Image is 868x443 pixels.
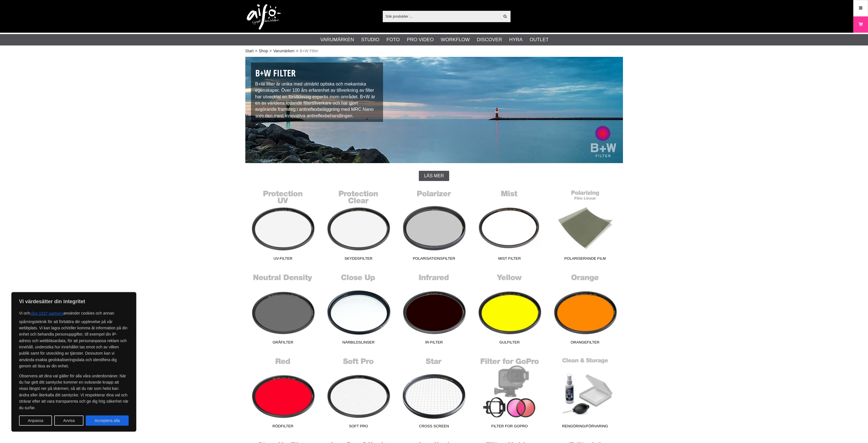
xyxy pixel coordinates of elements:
[86,415,129,426] button: Acceptera alla
[361,36,379,43] a: Studio
[245,57,623,163] img: B+W Filter
[251,63,383,122] div: B+W filter är unika med utmärkt optiska och mekaniska egenskaper. Över 100 års erfarenhet av till...
[255,67,379,80] h1: B+W Filter
[396,187,472,263] a: Polarisationsfilter
[245,340,321,347] span: Gråfilter
[472,256,547,263] span: Mist Filter
[472,271,547,347] a: Gulfilter
[247,4,281,30] img: logo.png
[54,415,83,426] button: Avvisa
[255,48,257,54] span: >
[19,415,52,426] button: Anpassa
[547,187,623,263] a: Polariserande film
[477,36,502,43] a: Discover
[396,423,472,431] span: Cross Screen
[472,354,547,431] a: Filter for GoPro
[407,36,434,43] a: Pro Video
[19,298,129,305] p: Vi värdesätter din integritet
[547,423,623,431] span: Rengöring/Förvaring
[273,48,294,54] a: Varumärken
[245,271,321,347] a: Gråfilter
[472,187,547,263] a: Mist Filter
[245,48,254,54] a: Start
[30,308,64,319] button: våra 1537 partners
[321,340,396,347] span: Närbildslinser
[320,36,354,43] a: Varumärken
[441,36,470,43] a: Workflow
[300,48,319,54] span: B+W Filter
[321,354,396,431] a: Soft Pro
[509,36,522,43] a: Hyra
[245,354,321,431] a: Rödfilter
[424,173,444,178] span: Läs mer
[269,48,272,54] span: >
[321,256,396,263] span: Skyddsfilter
[245,423,321,431] span: Rödfilter
[321,271,396,347] a: Närbildslinser
[547,256,623,263] span: Polariserande film
[472,423,547,431] span: Filter for GoPro
[296,48,298,54] span: >
[321,187,396,263] a: Skyddsfilter
[396,271,472,347] a: IR-Filter
[245,187,321,263] a: UV-Filter
[396,340,472,347] span: IR-Filter
[547,340,623,347] span: Orangefilter
[11,292,136,432] div: Vi värdesätter din integritet
[547,271,623,347] a: Orangefilter
[386,36,400,43] a: Foto
[396,354,472,431] a: Cross Screen
[19,308,129,369] p: Vi och använder cookies och annan spårningsteknik för att förbättra din upplevelse på vår webbpla...
[19,373,129,411] p: Observera att dina val gäller för alla våra underdomäner. När du har gett ditt samtycke kommer en...
[547,354,623,431] a: Rengöring/Förvaring
[383,12,500,20] input: Sök produkter ...
[396,256,472,263] span: Polarisationsfilter
[245,256,321,263] span: UV-Filter
[472,340,547,347] span: Gulfilter
[321,423,396,431] span: Soft Pro
[259,48,268,54] a: Shop
[530,36,549,43] a: Outlet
